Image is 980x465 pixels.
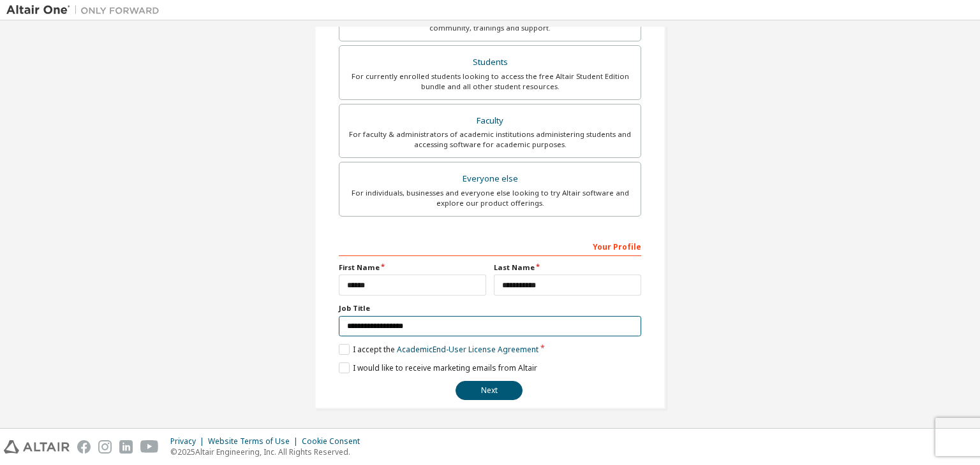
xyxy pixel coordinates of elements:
[98,440,112,454] img: instagram.svg
[339,262,486,273] label: First Name
[347,54,633,71] div: Students
[397,344,538,355] a: Academic End-User License Agreement
[170,447,367,457] p: © 2025 Altair Engineering, Inc. All Rights Reserved.
[456,381,523,400] button: Next
[339,303,641,313] label: Job Title
[119,440,133,454] img: linkedin.svg
[208,436,302,447] div: Website Terms of Use
[140,440,159,454] img: youtube.svg
[347,112,633,130] div: Faculty
[347,188,633,208] div: For individuals, businesses and everyone else looking to try Altair software and explore our prod...
[347,71,633,92] div: For currently enrolled students looking to access the free Altair Student Edition bundle and all ...
[339,236,641,256] div: Your Profile
[6,4,166,17] img: Altair One
[77,440,91,454] img: facebook.svg
[494,262,641,273] label: Last Name
[339,362,537,373] label: I would like to receive marketing emails from Altair
[347,129,633,150] div: For faculty & administrators of academic institutions administering students and accessing softwa...
[347,170,633,188] div: Everyone else
[339,344,538,355] label: I accept the
[4,440,70,454] img: altair_logo.svg
[170,436,208,447] div: Privacy
[302,436,367,447] div: Cookie Consent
